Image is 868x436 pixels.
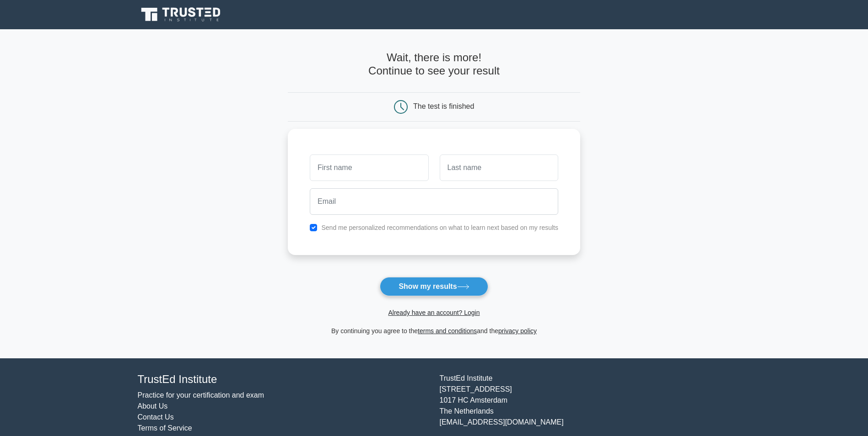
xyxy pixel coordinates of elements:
a: Practice for your certification and exam [138,391,264,399]
a: About Us [138,402,168,410]
a: terms and conditions [418,327,477,335]
input: Email [310,188,558,215]
label: Send me personalized recommendations on what to learn next based on my results [321,224,558,231]
button: Show my results [380,277,488,296]
h4: TrustEd Institute [138,373,429,386]
a: Contact Us [138,413,174,421]
div: By continuing you agree to the and the [282,325,586,336]
h4: Wait, there is more! Continue to see your result [288,51,580,78]
a: Terms of Service [138,424,192,432]
div: The test is finished [413,102,474,110]
a: privacy policy [498,327,537,335]
a: Already have an account? Login [388,309,480,316]
input: Last name [440,154,558,181]
input: First name [310,154,428,181]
